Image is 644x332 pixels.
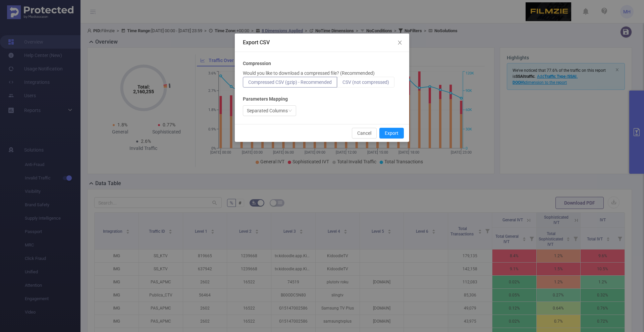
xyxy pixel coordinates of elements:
button: Cancel [352,128,377,139]
i: icon: down [288,109,292,113]
b: Compression [243,60,271,67]
div: Export CSV [243,39,401,46]
i: icon: close [397,40,402,45]
b: Parameters Mapping [243,96,288,103]
span: Compressed CSV (gzip) - Recommended [248,79,332,85]
p: Would you like to download a compressed file? (Recommended) [243,70,375,77]
span: CSV (not compressed) [342,79,389,85]
div: Separated Columns [247,106,288,116]
button: Export [379,128,404,139]
button: Close [390,34,409,52]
